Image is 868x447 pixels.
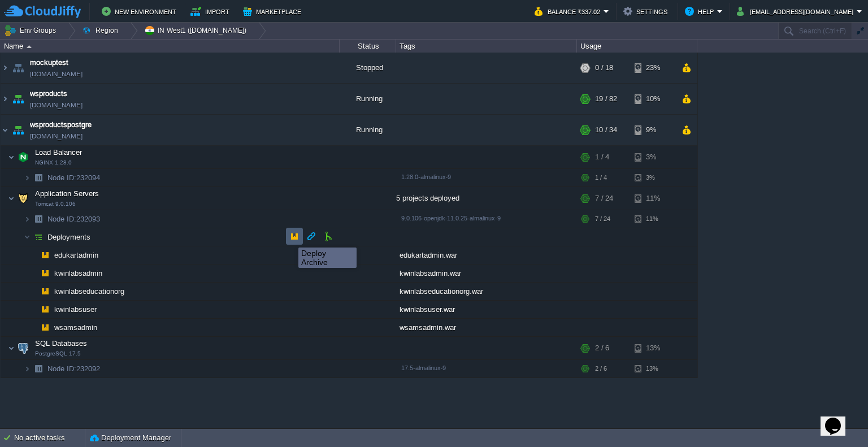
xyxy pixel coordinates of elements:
[53,287,126,296] span: kwinlabseducationorg
[34,189,101,198] span: Application Servers
[340,40,396,53] div: Status
[396,301,577,318] div: kwinlabsuser.war
[595,337,609,359] div: 2 / 6
[90,432,171,444] button: Deployment Manager
[30,57,68,68] a: mockuptest
[24,228,31,246] img: AMDAwAAAACH5BAEAAAAALAAAAAABAAEAAAICRAEAOw==
[53,268,104,278] a: kwinlabsadmin
[578,40,697,53] div: Usage
[46,214,102,224] a: Node ID:232093
[35,350,81,357] span: PostgreSQL 17.5
[47,215,76,223] span: Node ID:
[27,45,32,48] img: AMDAwAAAACH5BAEAAAAALAAAAAABAAEAAAICRAEAOw==
[635,187,671,210] div: 11%
[82,23,122,38] button: Region
[53,250,100,260] a: edukartadmin
[595,360,607,377] div: 2 / 6
[10,84,26,114] img: AMDAwAAAACH5BAEAAAAALAAAAAABAAEAAAICRAEAOw==
[396,187,577,210] div: 5 projects deployed
[144,23,250,38] button: IN West1 ([DOMAIN_NAME])
[30,68,83,80] a: [DOMAIN_NAME]
[595,146,609,168] div: 1 / 4
[31,169,46,186] img: AMDAwAAAACH5BAEAAAAALAAAAAABAAEAAAICRAEAOw==
[31,264,37,282] img: AMDAwAAAACH5BAEAAAAALAAAAAABAAEAAAICRAEAOw==
[8,187,15,210] img: AMDAwAAAACH5BAEAAAAALAAAAAABAAEAAAICRAEAOw==
[397,40,576,53] div: Tags
[30,131,83,142] a: [DOMAIN_NAME]
[46,364,102,374] a: Node ID:232092
[8,146,15,168] img: AMDAwAAAACH5BAEAAAAALAAAAAABAAEAAAICRAEAOw==
[31,360,46,377] img: AMDAwAAAACH5BAEAAAAALAAAAAABAAEAAAICRAEAOw==
[34,148,84,157] a: Load BalancerNGINX 1.28.0
[340,84,396,114] div: Running
[10,53,26,83] img: AMDAwAAAACH5BAEAAAAALAAAAAABAAEAAAICRAEAOw==
[595,84,617,114] div: 19 / 82
[46,173,102,183] span: 232094
[15,337,31,359] img: AMDAwAAAACH5BAEAAAAALAAAAAABAAEAAAICRAEAOw==
[37,319,53,336] img: AMDAwAAAACH5BAEAAAAALAAAAAABAAEAAAICRAEAOw==
[34,339,89,348] a: SQL DatabasesPostgreSQL 17.5
[401,173,451,180] span: 1.28.0-almalinux-9
[15,146,31,168] img: AMDAwAAAACH5BAEAAAAALAAAAAABAAEAAAICRAEAOw==
[685,5,717,18] button: Help
[243,5,305,18] button: Marketplace
[34,147,84,157] span: Load Balancer
[635,360,671,377] div: 13%
[15,187,31,210] img: AMDAwAAAACH5BAEAAAAALAAAAAABAAEAAAICRAEAOw==
[24,360,31,377] img: AMDAwAAAACH5BAEAAAAALAAAAAABAAEAAAICRAEAOw==
[595,115,617,145] div: 10 / 34
[53,305,98,314] a: kwinlabsuser
[31,301,37,318] img: AMDAwAAAACH5BAEAAAAALAAAAAABAAEAAAICRAEAOw==
[31,283,37,300] img: AMDAwAAAACH5BAEAAAAALAAAAAABAAEAAAICRAEAOw==
[31,210,46,228] img: AMDAwAAAACH5BAEAAAAALAAAAAABAAEAAAICRAEAOw==
[4,5,81,19] img: CloudJiffy
[8,337,15,359] img: AMDAwAAAACH5BAEAAAAALAAAAAABAAEAAAICRAEAOw==
[53,323,99,332] a: wsamsadmin
[595,187,613,210] div: 7 / 24
[623,5,671,18] button: Settings
[190,5,233,18] button: Import
[30,99,83,111] a: [DOMAIN_NAME]
[34,338,89,348] span: SQL Databases
[635,115,671,145] div: 9%
[37,246,53,264] img: AMDAwAAAACH5BAEAAAAALAAAAAABAAEAAAICRAEAOw==
[595,53,613,83] div: 0 / 18
[35,201,76,207] span: Tomcat 9.0.106
[635,169,671,186] div: 3%
[37,264,53,282] img: AMDAwAAAACH5BAEAAAAALAAAAAABAAEAAAICRAEAOw==
[30,88,67,99] a: wsproducts
[821,402,857,436] iframe: chat widget
[47,173,76,182] span: Node ID:
[301,249,354,267] div: Deploy Archive
[1,115,10,145] img: AMDAwAAAACH5BAEAAAAALAAAAAABAAEAAAICRAEAOw==
[46,214,102,224] span: 232093
[46,232,92,242] a: Deployments
[10,115,26,145] img: AMDAwAAAACH5BAEAAAAALAAAAAABAAEAAAICRAEAOw==
[14,429,85,447] div: No active tasks
[30,119,92,131] a: wsproductspostgre
[1,53,10,83] img: AMDAwAAAACH5BAEAAAAALAAAAAABAAEAAAICRAEAOw==
[1,40,339,53] div: Name
[31,319,37,336] img: AMDAwAAAACH5BAEAAAAALAAAAAABAAEAAAICRAEAOw==
[635,337,671,359] div: 13%
[102,5,180,18] button: New Environment
[37,283,53,300] img: AMDAwAAAACH5BAEAAAAALAAAAAABAAEAAAICRAEAOw==
[47,364,76,373] span: Node ID:
[635,53,671,83] div: 23%
[31,228,46,246] img: AMDAwAAAACH5BAEAAAAALAAAAAABAAEAAAICRAEAOw==
[396,319,577,336] div: wsamsadmin.war
[24,169,31,186] img: AMDAwAAAACH5BAEAAAAALAAAAAABAAEAAAICRAEAOw==
[635,84,671,114] div: 10%
[340,115,396,145] div: Running
[35,159,72,166] span: NGINX 1.28.0
[4,23,60,38] button: Env Groups
[595,210,610,228] div: 7 / 24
